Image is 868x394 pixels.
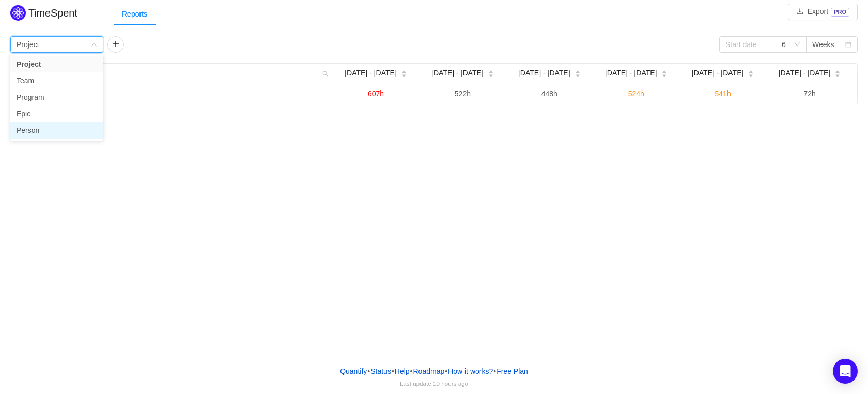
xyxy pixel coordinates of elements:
[493,367,496,375] span: •
[541,89,557,98] span: 448h
[401,69,407,76] div: Sort
[748,69,754,76] div: Sort
[400,380,468,387] span: Last update:
[748,69,754,72] i: icon: caret-up
[661,73,667,76] i: icon: caret-down
[628,89,644,98] span: 524h
[748,73,754,76] i: icon: caret-down
[445,367,447,375] span: •
[10,72,103,89] li: Team
[835,73,841,76] i: icon: caret-down
[715,89,731,98] span: 541h
[812,37,834,52] div: Weeks
[10,105,103,122] li: Epic
[845,41,851,49] i: icon: calendar
[488,73,493,76] i: icon: caret-down
[368,89,384,98] span: 607h
[392,367,394,375] span: •
[455,89,471,98] span: 522h
[394,363,410,379] a: Help
[10,56,103,72] li: Project
[367,367,370,375] span: •
[575,69,581,76] div: Sort
[605,68,657,79] span: [DATE] - [DATE]
[107,36,124,53] button: icon: plus
[433,380,468,387] span: 10 hours ago
[91,41,97,49] i: icon: down
[488,69,494,76] div: Sort
[10,89,103,105] li: Program
[833,359,858,384] div: Open Intercom Messenger
[803,89,815,98] span: 72h
[779,68,831,79] span: [DATE] - [DATE]
[410,367,413,375] span: •
[447,363,493,379] button: How it works?
[413,363,445,379] a: Roadmap
[518,68,570,79] span: [DATE] - [DATE]
[782,37,786,52] div: 6
[114,3,156,26] div: Reports
[575,69,580,72] i: icon: caret-up
[834,69,841,76] div: Sort
[575,73,580,76] i: icon: caret-down
[370,363,392,379] a: Status
[345,68,397,79] span: [DATE] - [DATE]
[339,363,367,379] a: Quantify
[431,68,484,79] span: [DATE] - [DATE]
[318,64,333,83] i: icon: search
[28,7,78,19] h2: TimeSpent
[661,69,667,72] i: icon: caret-up
[719,36,776,53] input: Start date
[401,69,407,72] i: icon: caret-up
[496,363,529,379] button: Free Plan
[794,41,800,49] i: icon: down
[10,122,103,139] li: Person
[692,68,744,79] span: [DATE] - [DATE]
[788,4,858,20] button: icon: downloadExportPRO
[10,5,26,21] img: Quantify logo
[17,37,39,52] div: Project
[401,73,407,76] i: icon: caret-down
[835,69,841,72] i: icon: caret-up
[488,69,493,72] i: icon: caret-up
[661,69,668,76] div: Sort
